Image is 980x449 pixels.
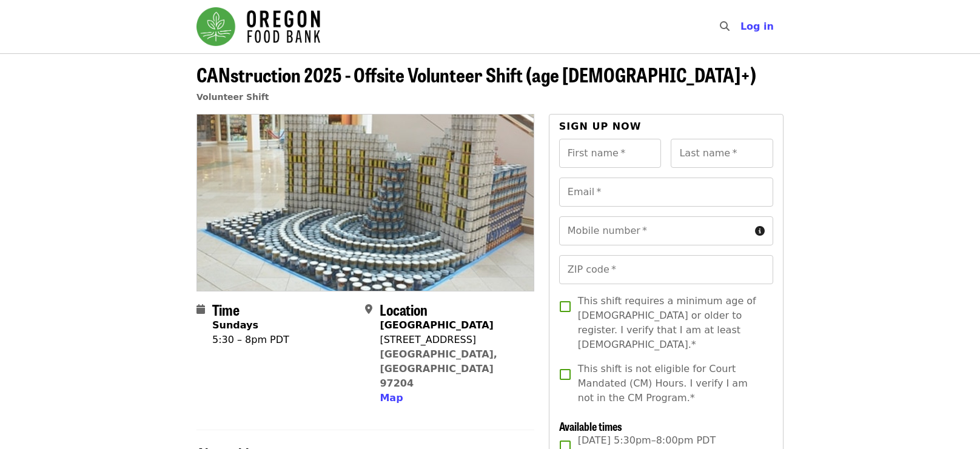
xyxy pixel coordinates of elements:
[740,21,774,32] span: Log in
[212,319,258,331] strong: Sundays
[559,139,662,168] input: First name
[380,391,403,405] button: Map
[196,304,205,315] i: calendar icon
[559,418,622,434] span: Available times
[380,392,403,404] span: Map
[380,348,497,389] a: [GEOGRAPHIC_DATA], [GEOGRAPHIC_DATA] 97204
[671,139,773,168] input: Last name
[212,333,289,347] div: 5:30 – 8pm PDT
[559,216,750,245] input: Mobile number
[755,225,765,237] i: circle-info icon
[196,7,320,46] img: Oregon Food Bank - Home
[559,121,642,132] span: Sign up now
[212,299,240,320] span: Time
[196,92,269,102] a: Volunteer Shift
[731,15,784,39] button: Log in
[380,333,524,347] div: [STREET_ADDRESS]
[365,304,372,315] i: map-marker-alt icon
[380,319,493,331] strong: [GEOGRAPHIC_DATA]
[578,294,764,352] span: This shift requires a minimum age of [DEMOGRAPHIC_DATA] or older to register. I verify that I am ...
[720,21,730,32] i: search icon
[196,60,756,88] span: CANstruction 2025 - Offsite Volunteer Shift (age [DEMOGRAPHIC_DATA]+)
[380,299,428,320] span: Location
[559,178,773,207] input: Email
[578,362,764,405] span: This shift is not eligible for Court Mandated (CM) Hours. I verify I am not in the CM Program.*
[197,115,534,290] img: CANstruction 2025 - Offsite Volunteer Shift (age 16+) organized by Oregon Food Bank
[559,255,773,284] input: ZIP code
[737,12,747,41] input: Search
